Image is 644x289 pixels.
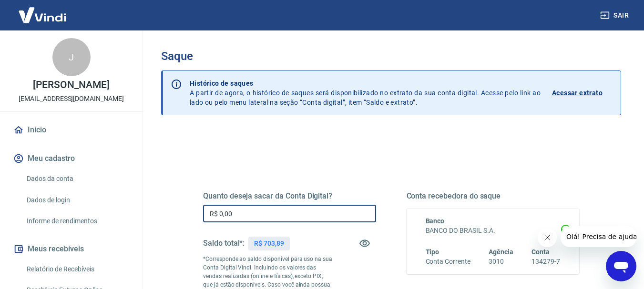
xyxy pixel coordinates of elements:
[489,257,513,267] h6: 3010
[598,7,633,24] button: Sair
[254,239,284,249] p: R$ 703,89
[426,257,470,267] h6: Conta Corrente
[561,226,636,247] iframe: Mensagem da empresa
[190,79,541,107] p: A partir de agora, o histórico de saques será disponibilizado no extrato da sua conta digital. Ac...
[552,88,603,98] p: Acessar extrato
[190,79,541,88] p: Histórico de saques
[552,79,613,107] a: Acessar extrato
[606,251,636,281] iframe: Botão para abrir a janela de mensagens
[532,248,550,256] span: Conta
[6,7,80,14] span: Olá! Precisa de ajuda?
[23,211,131,231] a: Informe de rendimentos
[23,259,131,279] a: Relatório de Recebíveis
[33,80,109,90] p: [PERSON_NAME]
[11,0,73,30] img: Vindi
[203,191,376,201] h5: Quanto deseja sacar da Conta Digital?
[426,226,561,236] h6: BANCO DO BRASIL S.A.
[538,228,557,247] iframe: Fechar mensagem
[426,217,445,225] span: Banco
[23,169,131,189] a: Dados da conta
[161,50,621,63] h3: Saque
[532,257,560,267] h6: 134279-7
[52,38,91,76] div: J
[407,191,580,201] h5: Conta recebedora do saque
[19,94,124,104] p: [EMAIL_ADDRESS][DOMAIN_NAME]
[203,239,245,248] h5: Saldo total*:
[489,248,513,256] span: Agência
[11,120,131,140] a: Início
[11,148,131,169] button: Meu cadastro
[426,248,440,256] span: Tipo
[11,239,131,259] button: Meus recebíveis
[23,190,131,210] a: Dados de login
